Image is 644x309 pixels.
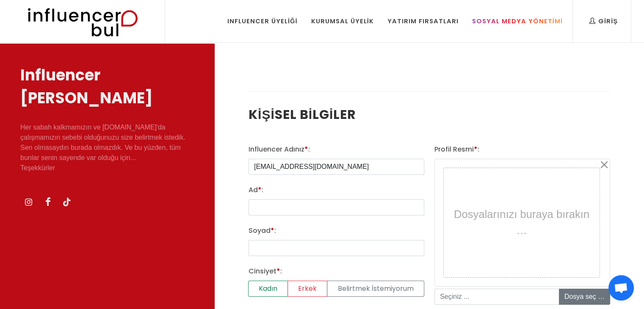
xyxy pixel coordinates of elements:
div: Açık sohbet [608,275,634,301]
label: Profil Resmi : [434,144,479,154]
label: Cinsiyet : [249,266,282,276]
h1: Influencer [PERSON_NAME] [20,64,194,110]
label: Ad : [249,185,263,195]
input: Seçiniz ... [434,289,559,305]
h2: Kişisel Bilgiler [249,105,610,124]
label: Influencer Adınız : [249,144,310,154]
label: Belirtmek İstemiyorum [327,281,424,297]
label: Kadın [248,281,288,297]
p: Her sabah kalkmamızın ve [DOMAIN_NAME]'da çalışmamızın sebebi olduğunuzu size belirtmek istedik. ... [20,122,194,173]
div: Kurumsal Üyelik [311,17,374,26]
div: Dosyalarınızı buraya bırakın … [446,170,597,275]
label: Erkek [287,281,327,297]
div: Yatırım Fırsatları [387,17,459,26]
button: Close [599,160,609,170]
label: Soyad : [249,226,276,236]
div: Giriş [589,17,618,26]
div: Sosyal Medya Yönetimi [472,17,563,26]
div: Influencer Üyeliği [227,17,298,26]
